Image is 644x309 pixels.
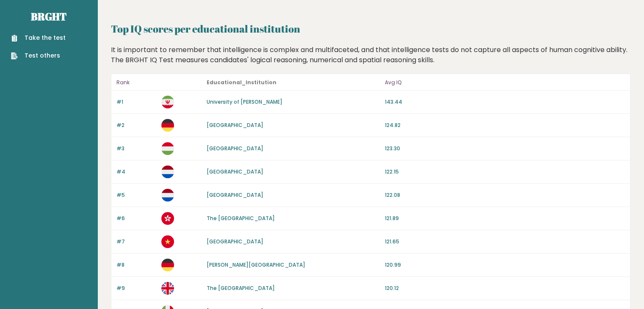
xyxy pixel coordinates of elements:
p: #4 [116,168,156,176]
a: [PERSON_NAME][GEOGRAPHIC_DATA] [207,261,305,268]
a: Test others [11,51,66,60]
p: 122.15 [385,168,625,176]
a: University of [PERSON_NAME] [207,98,282,105]
a: [GEOGRAPHIC_DATA] [207,145,263,152]
img: ir.svg [161,96,174,108]
p: #8 [116,261,156,269]
p: #3 [116,145,156,152]
b: Educational_Institution [207,79,276,86]
a: Take the test [11,33,66,42]
a: [GEOGRAPHIC_DATA] [207,238,263,245]
p: 143.44 [385,98,625,106]
p: #7 [116,238,156,246]
h2: Top IQ scores per educational institution [111,21,630,36]
div: It is important to remember that intelligence is complex and multifaceted, and that intelligence ... [108,45,634,65]
p: #6 [116,215,156,222]
p: #9 [116,284,156,292]
img: hu.svg [161,142,174,155]
p: 120.12 [385,284,625,292]
p: 120.99 [385,261,625,269]
p: Rank [116,77,156,88]
p: 122.08 [385,191,625,199]
a: The [GEOGRAPHIC_DATA] [207,284,275,292]
img: hk.svg [161,212,174,225]
img: de.svg [161,119,174,132]
a: [GEOGRAPHIC_DATA] [207,168,263,175]
p: Avg IQ [385,77,625,88]
p: #2 [116,121,156,129]
p: 123.30 [385,145,625,152]
img: vn.svg [161,235,174,248]
p: 121.89 [385,215,625,222]
a: Brght [31,10,66,23]
p: 124.82 [385,121,625,129]
a: [GEOGRAPHIC_DATA] [207,121,263,129]
p: 121.65 [385,238,625,246]
img: nl.svg [161,166,174,178]
p: #5 [116,191,156,199]
img: nl.svg [161,189,174,201]
img: gb.svg [161,282,174,295]
img: de.svg [161,259,174,271]
p: #1 [116,98,156,106]
a: [GEOGRAPHIC_DATA] [207,191,263,199]
a: The [GEOGRAPHIC_DATA] [207,215,275,222]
